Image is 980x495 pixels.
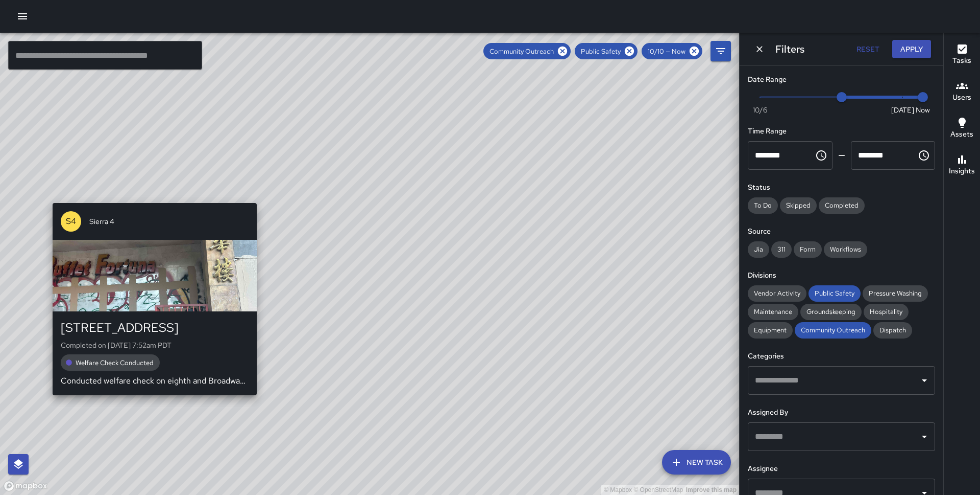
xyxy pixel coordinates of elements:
span: Public Safety [575,47,627,56]
h6: Assigned By [748,407,935,418]
span: Jia [748,245,769,254]
span: Community Outreach [795,326,871,334]
div: Vendor Activity [748,285,806,302]
span: 10/10 — Now [642,47,692,56]
div: Public Safety [575,43,638,59]
h6: Filters [775,41,804,57]
div: Dispatch [873,322,912,339]
span: 311 [771,245,792,254]
span: Now [916,105,930,115]
span: Public Safety [808,289,861,298]
p: Completed on [DATE] 7:52am PDT [61,340,249,350]
h6: Divisions [748,270,935,281]
div: 311 [771,241,792,258]
span: Sierra 4 [89,216,249,227]
span: Form [794,245,822,254]
button: Tasks [944,37,980,74]
h6: Categories [748,351,935,362]
span: Dispatch [873,326,912,334]
p: S4 [66,215,76,228]
h6: Date Range [748,74,935,85]
span: Pressure Washing [863,289,928,298]
div: Equipment [748,322,793,339]
div: Pressure Washing [863,285,928,302]
h6: Status [748,182,935,193]
div: To Do [748,197,778,214]
button: Users [944,74,980,110]
div: [STREET_ADDRESS] [61,320,249,336]
div: Public Safety [808,285,861,302]
h6: Time Range [748,126,935,137]
button: New Task [662,450,731,475]
button: Assets [944,110,980,147]
h6: Tasks [952,55,971,66]
button: S4Sierra 4[STREET_ADDRESS]Completed on [DATE] 7:52am PDTWelfare Check ConductedConducted welfare ... [53,203,257,395]
h6: Assets [950,129,973,140]
h6: Insights [949,166,975,177]
h6: Users [952,92,971,103]
button: Reset [851,40,884,59]
div: Hospitality [864,304,909,320]
button: Dismiss [752,41,767,57]
span: 10/6 [753,105,767,115]
span: Maintenance [748,307,798,316]
div: Form [794,241,822,258]
h6: Source [748,226,935,237]
button: Choose time, selected time is 12:00 AM [811,145,831,166]
button: Apply [892,40,931,59]
span: Workflows [824,245,867,254]
div: Groundskeeping [800,304,862,320]
span: To Do [748,201,778,210]
button: Open [917,430,932,444]
button: Insights [944,147,980,184]
div: Maintenance [748,304,798,320]
div: Skipped [780,197,817,214]
span: [DATE] [891,105,914,115]
span: Groundskeeping [800,307,862,316]
h6: Assignee [748,463,935,475]
button: Filters [710,41,731,61]
span: Community Outreach [483,47,560,56]
span: Vendor Activity [748,289,806,298]
div: 10/10 — Now [642,43,702,59]
button: Choose time, selected time is 11:59 PM [914,145,934,166]
span: Completed [819,201,865,210]
div: Community Outreach [795,322,871,339]
div: Community Outreach [483,43,571,59]
div: Completed [819,197,865,214]
span: Skipped [780,201,817,210]
div: Jia [748,241,769,258]
p: Conducted welfare check on eighth and Broadway at vacant business. He will be waking up shortly l... [61,375,249,387]
button: Open [917,373,932,388]
span: Equipment [748,326,793,334]
div: Workflows [824,241,867,258]
span: Hospitality [864,307,909,316]
span: Welfare Check Conducted [69,358,160,367]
